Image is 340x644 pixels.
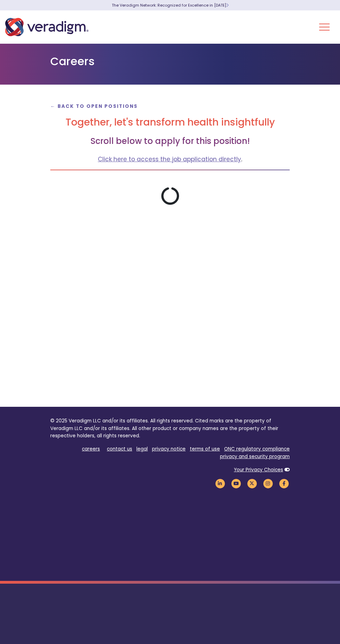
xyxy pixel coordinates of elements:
a: Veradigm Instagram Link [262,480,274,487]
button: Toggle Navigation Menu [319,18,330,36]
a: Veradigm Twitter Link [246,480,258,487]
a: privacy and security program [220,453,290,460]
a: contact us [107,446,132,452]
a: terms of use [190,446,220,452]
a: ← Back to Open Positions [50,103,138,110]
span: Learn More [226,2,229,8]
img: Veradigm logo [5,16,88,38]
a: ONC regulatory compliance [224,446,290,452]
a: legal [136,446,148,452]
a: Your Privacy Choices [234,466,283,473]
h1: Careers [50,55,290,68]
a: privacy notice [152,446,186,452]
p: . [50,155,290,164]
a: Veradigm YouTube Link [230,480,242,487]
a: careers [82,446,100,452]
h2: Together, let's transform health insightfully [50,117,290,128]
a: Veradigm LinkedIn Link [214,480,226,487]
a: Click here to access the job application directly [98,155,241,163]
p: © 2025 Veradigm LLC and/or its affiliates. All rights reserved. Cited marks are the property of V... [50,417,290,440]
a: The Veradigm Network: Recognized for Excellence in [DATE]Learn More [112,2,229,8]
h3: Scroll below to apply for this position! [50,136,290,146]
a: Veradigm Facebook Link [278,480,290,487]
